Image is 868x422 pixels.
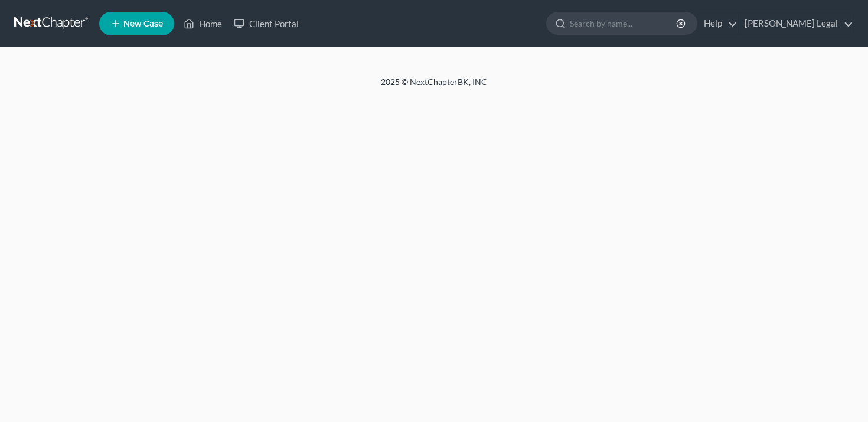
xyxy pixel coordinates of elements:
a: [PERSON_NAME] Legal [739,13,853,34]
span: New Case [123,19,163,28]
a: Help [698,13,738,34]
div: 2025 © NextChapterBK, INC [97,76,771,97]
a: Client Portal [228,13,305,34]
input: Search by name... [570,12,678,34]
a: Home [178,13,228,34]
